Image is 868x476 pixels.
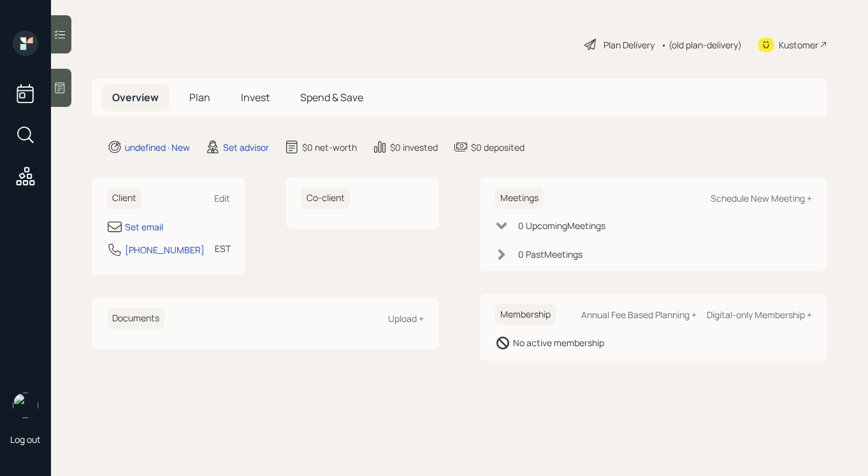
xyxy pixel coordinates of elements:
[125,141,190,154] div: undefined · New
[518,219,605,232] div: 0 Upcoming Meeting s
[707,309,812,321] div: Digital-only Membership +
[107,188,141,209] h6: Client
[241,90,270,104] span: Invest
[471,141,524,154] div: $0 deposited
[301,188,350,209] h6: Co-client
[300,90,363,104] span: Spend & Save
[495,304,556,325] h6: Membership
[214,192,230,204] div: Edit
[779,38,818,52] div: Kustomer
[112,90,159,104] span: Overview
[107,308,164,329] h6: Documents
[513,336,604,349] div: No active membership
[390,141,438,154] div: $0 invested
[125,220,163,234] div: Set email
[189,90,210,104] span: Plan
[125,243,205,256] div: [PHONE_NUMBER]
[604,38,655,52] div: Plan Delivery
[302,141,357,154] div: $0 net-worth
[223,141,269,154] div: Set advisor
[495,188,544,209] h6: Meetings
[661,38,742,52] div: • (old plan-delivery)
[13,393,38,418] img: retirable_logo.png
[10,433,41,445] div: Log out
[711,192,812,204] div: Schedule New Meeting +
[581,309,697,321] div: Annual Fee Based Planning +
[215,242,231,255] div: EST
[518,248,582,261] div: 0 Past Meeting s
[388,312,424,325] div: Upload +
